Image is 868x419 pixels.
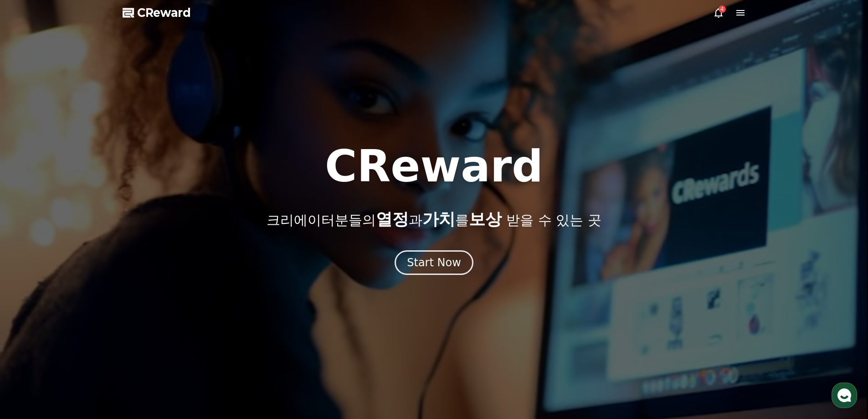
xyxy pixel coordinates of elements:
h1: CReward [325,145,543,188]
a: CReward [123,5,191,20]
a: 설정 [118,289,175,312]
span: 보상 [469,210,502,228]
span: CReward [137,5,191,20]
button: Start Now [395,250,473,275]
a: 홈 [3,289,60,312]
div: 4 [719,5,726,13]
a: Start Now [395,259,473,268]
span: 열정 [376,210,409,228]
span: 대화 [83,303,94,310]
span: 가치 [422,210,455,228]
a: 대화 [60,289,118,312]
span: 설정 [141,303,152,310]
div: Start Now [407,255,461,270]
span: 홈 [29,303,34,310]
a: 4 [713,7,724,18]
p: 크리에이터분들의 과 를 받을 수 있는 곳 [267,210,601,228]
